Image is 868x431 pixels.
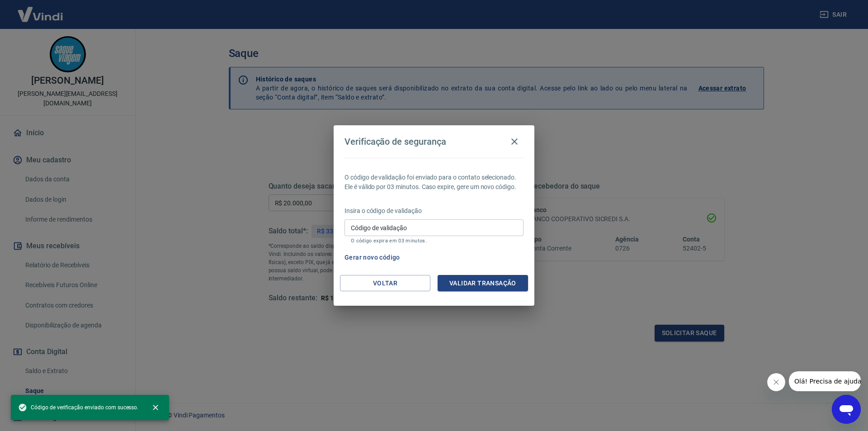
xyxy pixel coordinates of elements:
p: Insira o código de validação [344,206,524,216]
iframe: Mensagem da empresa [789,371,861,391]
button: close [146,398,165,417]
p: O código expira em 03 minutos. [351,238,517,244]
span: Olá! Precisa de ajuda? [5,6,76,14]
iframe: Fechar mensagem [767,373,785,391]
button: Voltar [340,275,430,292]
button: Gerar novo código [341,249,404,266]
p: O código de validação foi enviado para o contato selecionado. Ele é válido por 03 minutos. Caso e... [344,173,524,192]
button: Validar transação [438,275,528,292]
h4: Verificação de segurança [344,136,446,147]
span: Código de verificação enviado com sucesso. [18,403,138,412]
iframe: Botão para abrir a janela de mensagens [832,395,861,424]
